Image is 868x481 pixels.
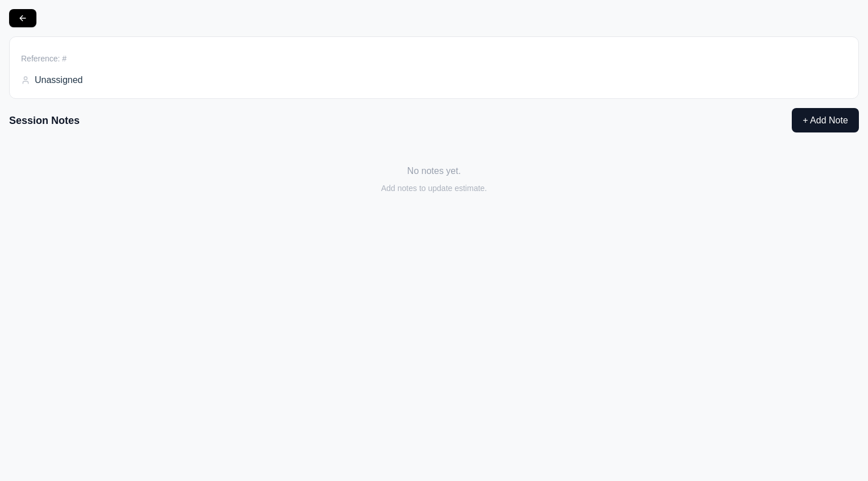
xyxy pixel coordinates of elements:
[21,53,847,64] div: Reference: #
[9,183,859,194] div: Add notes to update estimate.
[9,164,859,178] div: No notes yet.
[21,73,83,87] div: Unassigned
[792,108,859,132] button: + Add Note
[9,113,80,128] div: Session Notes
